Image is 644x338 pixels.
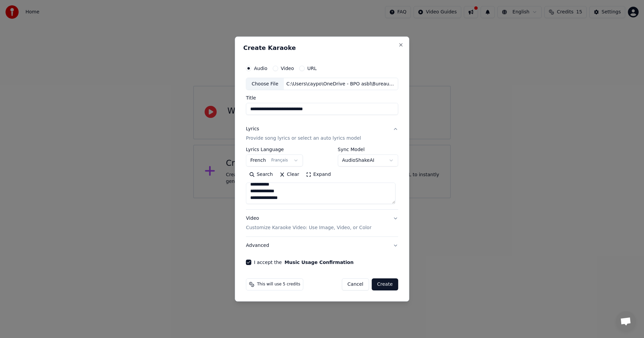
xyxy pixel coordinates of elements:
button: Advanced [246,237,398,254]
span: This will use 5 credits [257,282,300,287]
button: I accept the [284,260,354,265]
div: Video [246,215,371,231]
label: Title [246,96,398,100]
div: C:\Users\caypo\OneDrive - BPO asbl\Bureau\Karaoké [PERSON_NAME] - Débranche.mp3 [284,81,398,87]
div: LyricsProvide song lyrics or select an auto lyrics model [246,147,398,210]
button: Search [246,170,276,180]
label: Video [281,66,294,71]
button: Create [372,278,398,290]
label: Lyrics Language [246,147,303,152]
h2: Create Karaoke [243,45,401,51]
button: Cancel [342,278,369,290]
button: Expand [303,170,334,180]
p: Customize Karaoke Video: Use Image, Video, or Color [246,224,371,231]
button: VideoCustomize Karaoke Video: Use Image, Video, or Color [246,210,398,237]
label: Audio [254,66,267,71]
label: Sync Model [338,147,398,152]
button: LyricsProvide song lyrics or select an auto lyrics model [246,121,398,147]
div: Choose File [246,78,284,90]
label: I accept the [254,260,354,265]
p: Provide song lyrics or select an auto lyrics model [246,135,361,142]
div: Lyrics [246,126,259,133]
label: URL [307,66,317,71]
button: Clear [276,170,303,180]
